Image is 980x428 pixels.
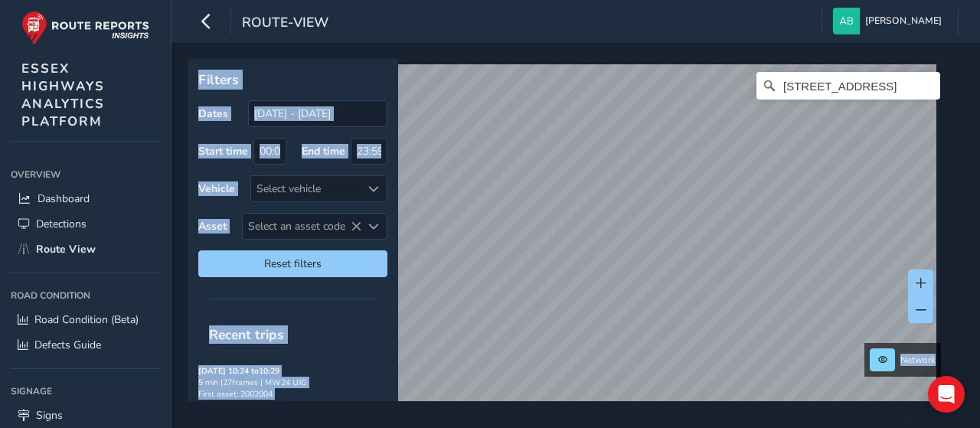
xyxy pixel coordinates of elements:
canvas: Map [193,64,936,419]
a: Dashboard [11,186,160,211]
span: Defects Guide [34,338,101,352]
span: Network [900,354,936,366]
div: Overview [11,163,160,186]
a: Road Condition (Beta) [11,307,160,332]
strong: [DATE] 10:24 to 10:29 [198,365,279,377]
span: route-view [242,13,328,34]
a: Detections [11,211,160,237]
img: rr logo [21,11,149,45]
span: Route View [36,242,96,256]
button: [PERSON_NAME] [833,8,947,34]
div: Select an asset code [361,214,387,239]
label: Vehicle [198,181,235,196]
label: Dates [198,106,228,121]
span: Reset filters [210,256,376,271]
div: Open Intercom Messenger [928,376,965,413]
span: Select an asset code [243,214,361,239]
img: diamond-layout [833,8,860,34]
label: End time [302,144,345,158]
span: Recent trips [198,315,295,354]
p: Filters [198,70,387,90]
a: Defects Guide [11,332,160,358]
span: First asset: 2002004 [198,388,273,400]
div: 5 min | 27 frames | MW24 UJG [198,377,387,388]
span: Dashboard [38,191,90,206]
span: Detections [36,217,87,231]
a: Route View [11,237,160,262]
div: Signage [11,380,160,403]
div: Road Condition [11,284,160,307]
span: ESSEX HIGHWAYS ANALYTICS PLATFORM [21,60,105,130]
label: Asset [198,219,227,234]
input: Search [756,72,940,100]
div: Select vehicle [251,176,361,201]
a: Signs [11,403,160,428]
span: Signs [36,408,63,423]
span: [PERSON_NAME] [865,8,942,34]
label: Start time [198,144,248,158]
button: Reset filters [198,250,387,277]
span: Road Condition (Beta) [34,312,139,327]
